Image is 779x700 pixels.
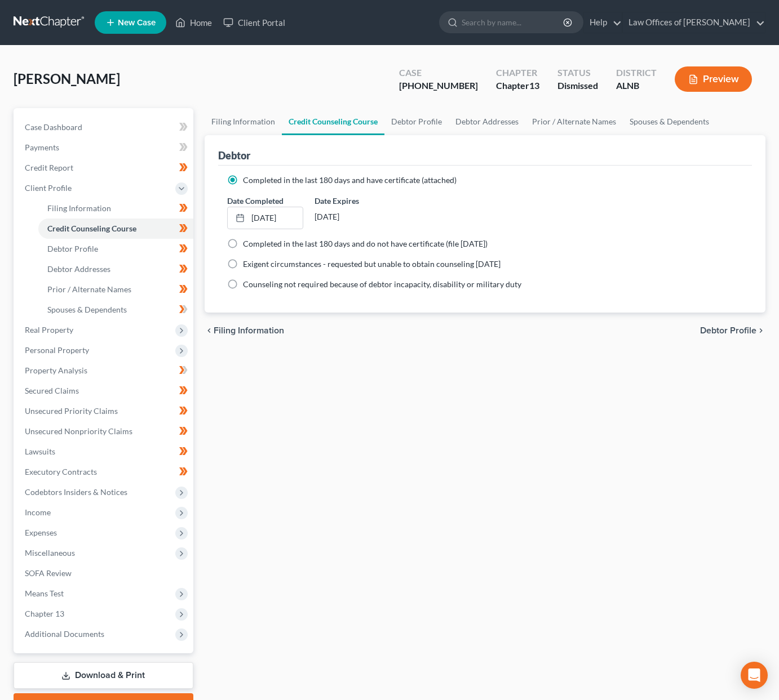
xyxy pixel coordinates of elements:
[227,195,284,207] label: Date Completed
[38,300,193,320] a: Spouses & Dependents
[25,183,72,193] span: Client Profile
[496,66,539,79] div: Chapter
[214,326,284,335] span: Filing Information
[282,108,384,135] a: Credit Counseling Course
[616,66,657,79] div: District
[496,79,539,92] div: Chapter
[584,12,622,33] a: Help
[47,224,136,233] span: Credit Counseling Course
[384,108,449,135] a: Debtor Profile
[47,264,110,274] span: Debtor Addresses
[118,19,156,27] span: New Case
[25,386,79,395] span: Secured Claims
[623,12,765,33] a: Law Offices of [PERSON_NAME]
[243,279,521,289] span: Counseling not required because of debtor incapacity, disability or military duty
[25,365,87,375] span: Property Analysis
[315,195,391,207] label: Date Expires
[47,305,127,314] span: Spouses & Dependents
[170,12,218,33] a: Home
[741,662,768,689] div: Open Intercom Messenger
[205,326,284,335] button: chevron_left Filing Information
[525,108,623,135] a: Prior / Alternate Names
[25,325,73,335] span: Real Property
[16,462,193,482] a: Executory Contracts
[243,259,501,269] span: Exigent circumstances - requested but unable to obtain counseling [DATE]
[529,80,539,91] span: 13
[16,563,193,583] a: SOFA Review
[25,548,75,558] span: Miscellaneous
[38,219,193,239] a: Credit Counseling Course
[462,12,565,33] input: Search by name...
[25,629,104,639] span: Additional Documents
[38,279,193,300] a: Prior / Alternate Names
[25,467,97,476] span: Executory Contracts
[218,12,291,33] a: Client Portal
[756,326,765,335] i: chevron_right
[47,244,98,253] span: Debtor Profile
[16,137,193,158] a: Payments
[399,79,478,92] div: [PHONE_NUMBER]
[228,207,303,229] a: [DATE]
[557,66,598,79] div: Status
[16,158,193,178] a: Credit Report
[243,175,457,185] span: Completed in the last 180 days and have certificate (attached)
[25,426,132,436] span: Unsecured Nonpriority Claims
[38,239,193,259] a: Debtor Profile
[243,239,488,248] span: Completed in the last 180 days and do not have certificate (file [DATE])
[700,326,756,335] span: Debtor Profile
[16,421,193,442] a: Unsecured Nonpriority Claims
[399,66,478,79] div: Case
[14,70,120,87] span: [PERSON_NAME]
[25,142,59,152] span: Payments
[557,79,598,92] div: Dismissed
[25,163,73,172] span: Credit Report
[47,203,111,213] span: Filing Information
[25,528,57,537] span: Expenses
[16,381,193,401] a: Secured Claims
[25,588,64,598] span: Means Test
[14,662,193,689] a: Download & Print
[38,259,193,279] a: Debtor Addresses
[16,401,193,421] a: Unsecured Priority Claims
[25,345,89,355] span: Personal Property
[205,326,214,335] i: chevron_left
[25,507,51,517] span: Income
[16,442,193,462] a: Lawsuits
[25,568,72,578] span: SOFA Review
[623,108,716,135] a: Spouses & Dependents
[25,609,64,618] span: Chapter 13
[675,66,752,92] button: Preview
[205,108,282,135] a: Filing Information
[25,487,127,497] span: Codebtors Insiders & Notices
[25,122,82,132] span: Case Dashboard
[616,79,657,92] div: ALNB
[449,108,525,135] a: Debtor Addresses
[47,284,131,294] span: Prior / Alternate Names
[38,198,193,219] a: Filing Information
[16,360,193,381] a: Property Analysis
[16,117,193,137] a: Case Dashboard
[25,406,118,416] span: Unsecured Priority Claims
[315,207,391,227] div: [DATE]
[218,149,250,162] div: Debtor
[25,447,55,456] span: Lawsuits
[700,326,765,335] button: Debtor Profile chevron_right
